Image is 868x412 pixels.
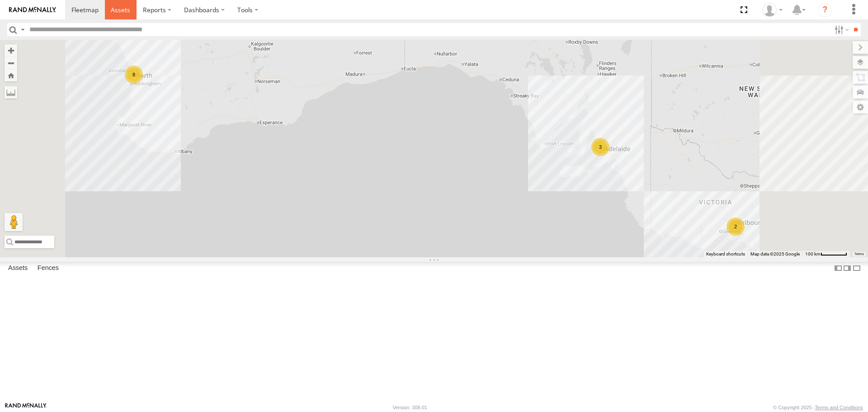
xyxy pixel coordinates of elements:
[815,405,863,410] a: Terms and Conditions
[802,251,850,257] button: Map Scale: 100 km per 55 pixels
[9,7,56,13] img: rand-logo.svg
[5,86,17,99] label: Measure
[750,251,800,256] span: Map data ©2025 Google
[818,3,832,17] i: ?
[5,44,17,57] button: Zoom in
[853,101,868,114] label: Map Settings
[5,403,47,412] a: Visit our Website
[19,23,26,36] label: Search Query
[831,23,850,36] label: Search Filter Options
[5,69,17,81] button: Zoom Home
[759,3,786,17] div: Kayla Braithwaite
[805,251,821,256] span: 100 km
[843,262,852,275] label: Dock Summary Table to the Right
[773,405,863,410] div: © Copyright 2025 -
[393,405,427,410] div: Version: 308.01
[125,66,143,84] div: 8
[854,252,864,256] a: Terms (opens in new tab)
[834,262,843,275] label: Dock Summary Table to the Left
[726,218,745,236] div: 2
[5,57,17,69] button: Zoom out
[4,262,32,275] label: Assets
[5,213,23,231] button: Drag Pegman onto the map to open Street View
[852,262,861,275] label: Hide Summary Table
[706,251,745,257] button: Keyboard shortcuts
[591,138,609,156] div: 3
[33,262,63,275] label: Fences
